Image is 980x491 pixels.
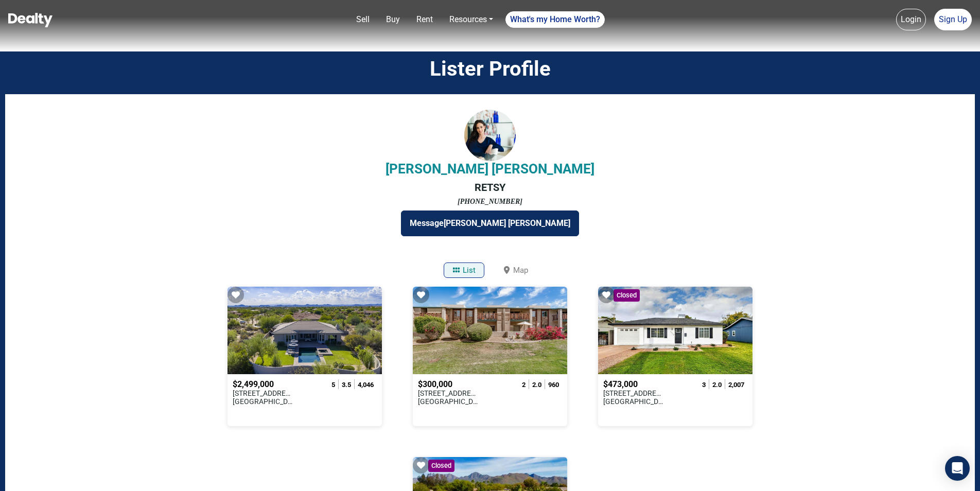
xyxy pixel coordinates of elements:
a: Rent [412,9,437,30]
a: List [444,262,484,278]
span: 5 [331,381,335,389]
span: 960 [548,381,559,389]
span: 2.0 [532,381,541,389]
span: 2,007 [728,381,744,389]
div: Open Intercom Messenger [945,456,970,481]
a: Resources [445,9,497,30]
img: Dealty - Buy, Sell & Rent Homes [8,13,52,27]
a: Sign Up [934,9,972,30]
span: 2.0 [712,381,722,389]
span: 4,046 [358,381,374,389]
span: $300,000 [418,379,452,389]
p: [STREET_ADDRESS] [GEOGRAPHIC_DATA] [418,389,479,406]
a: Buy [382,9,404,30]
span: 3.5 [342,381,351,389]
h1: Lister Profile [8,57,972,81]
button: Message[PERSON_NAME] [PERSON_NAME] [401,211,579,236]
span: Closed [614,289,640,302]
h5: RETSY [21,181,959,194]
p: [STREET_ADDRESS] [GEOGRAPHIC_DATA] [233,389,293,406]
a: What's my Home Worth? [505,11,605,28]
span: 2 [522,381,526,389]
a: Map [495,257,536,283]
p: [STREET_ADDRESS][PERSON_NAME] [GEOGRAPHIC_DATA], AZ 85016 [603,389,664,406]
h5: [PHONE_NUMBER] [21,198,959,206]
a: Sell [352,9,374,30]
span: 3 [702,381,706,389]
h5: [PERSON_NAME] [PERSON_NAME] [21,161,959,177]
span: $2,499,000 [233,379,274,389]
span: Closed [428,460,454,472]
a: Login [896,9,926,30]
span: $473,000 [603,379,638,389]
